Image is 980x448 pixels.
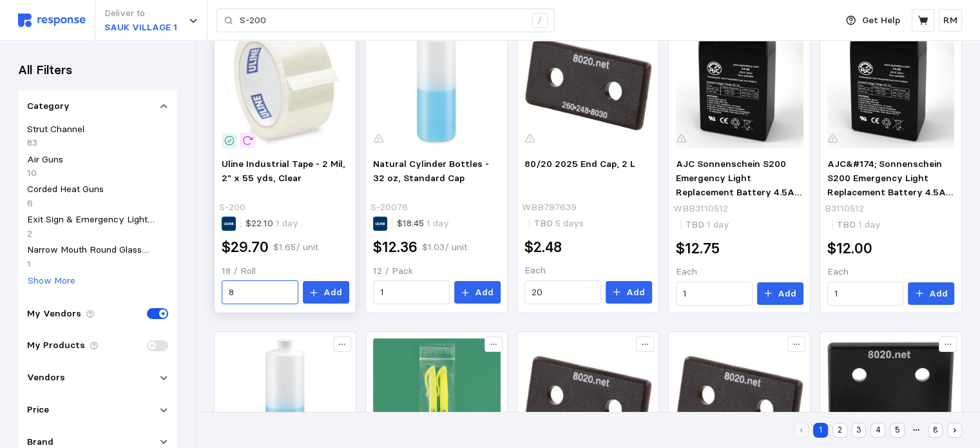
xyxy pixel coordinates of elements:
h2: $29.70 [222,237,269,257]
p: Add [323,286,342,300]
span: 1 day [424,217,449,229]
p: Show More [28,274,75,288]
p: Each [524,264,652,278]
p: 10 [27,166,37,180]
p: 2 [27,227,32,241]
button: 3 [852,423,867,438]
p: 83 [27,136,37,150]
p: Each [676,265,803,279]
span: AJC&#174; Sonnenschein S200 Emergency Light Replacement Battery 4.5Ah, 6V, F1 [827,158,954,211]
p: RM [943,14,957,28]
input: Qty [532,281,593,304]
img: BT9_AJC-C45S-J-0-188580.webp [676,21,803,148]
p: Deliver to [104,6,177,21]
button: Add [908,282,954,306]
p: WBB3110512 [673,202,728,216]
p: Add [475,286,494,300]
p: TBD [686,218,729,232]
h2: $12.00 [827,239,872,258]
p: Vendors [27,371,65,385]
p: Each [827,265,955,279]
img: svg%3e [18,14,86,27]
span: 1 day [704,219,729,230]
button: Get Help [838,8,908,33]
p: TBD [534,217,584,231]
p: $22.10 [245,217,298,231]
button: Add [454,281,501,304]
span: Uline Industrial Tape - 2 Mil, 2" x 55 yds, Clear [222,158,345,184]
span: 1 day [273,217,298,229]
button: 2 [832,423,847,438]
p: $1.65 / unit [273,240,318,255]
span: 5 days [553,217,584,229]
input: Search for a product name or SKU [240,9,525,32]
div: / [532,13,548,28]
p: 1 [27,257,31,271]
p: 6 [27,197,33,211]
h2: $2.48 [524,237,562,257]
button: Show More [27,273,76,289]
p: My Vendors [27,307,81,321]
img: BT9_AJC-C45S-J-0-188580.webp [827,21,955,148]
p: Price [27,403,49,417]
button: Add [303,281,349,304]
button: Add [757,282,803,306]
img: S-200 [222,21,349,148]
p: Air Guns [27,153,63,167]
span: 1 day [856,219,881,230]
input: Qty [229,281,291,304]
img: S-20076 [373,21,501,148]
button: 5 [890,423,905,438]
p: B3110512 [825,202,864,216]
button: Add [606,281,652,304]
button: 1 [813,423,828,438]
input: Qty [380,281,442,304]
h2: $12.36 [373,237,418,257]
p: TBD [837,218,881,232]
p: Add [929,287,948,301]
p: Exit Sign & Emergency Light Batteries [27,213,168,227]
input: Qty [834,282,896,306]
span: 80/20 2025 End Cap, 2 L [524,158,635,170]
h2: $12.75 [676,239,720,258]
input: Qty [683,282,745,306]
p: $18.45 [397,217,449,231]
img: 8IN_2025.webp [524,21,652,148]
button: 4 [870,423,885,438]
p: Get Help [862,14,900,28]
p: SAUK VILLAGE 1 [104,21,177,35]
button: RM [939,9,962,32]
p: Corded Heat Guns [27,182,104,197]
p: 18 / Roll [222,264,349,278]
span: AJC Sonnenschein S200 Emergency Light Replacement Battery 4.5Ah, 6V, F1 [676,158,803,211]
p: $1.03 / unit [422,240,467,255]
p: S-20076 [370,200,408,215]
p: Strut Channel [27,122,84,137]
p: My Products [27,338,85,353]
p: 12 / Pack [373,264,501,278]
p: WBB797639 [522,200,577,215]
button: 8 [928,423,943,438]
span: Natural Cylinder Bottles - 32 oz, Standard Cap [373,158,489,184]
h3: All Filters [18,61,72,79]
p: Category [27,99,70,113]
p: Add [778,287,796,301]
p: Add [626,286,645,300]
p: Narrow Mouth Round Glass Bottles [27,243,168,257]
p: S-200 [219,200,245,215]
